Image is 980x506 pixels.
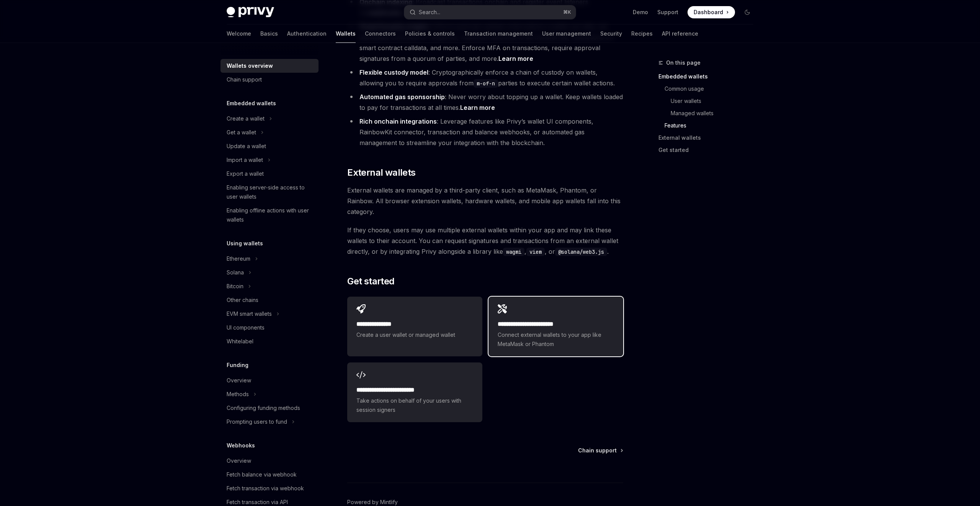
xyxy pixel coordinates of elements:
a: Dashboard [688,6,735,18]
div: Chain support [227,75,262,84]
span: Chain support [578,447,617,454]
div: EVM smart wallets [227,309,272,318]
div: Overview [227,456,251,465]
div: Import a wallet [227,155,263,165]
strong: Rich onchain integrations [359,118,437,125]
a: Policies & controls [405,24,455,43]
a: Overview [220,454,318,468]
a: Demo [633,8,648,16]
span: External wallets are managed by a third-party client, such as MetaMask, Phantom, or Rainbow. All ... [347,185,623,217]
a: Learn more [498,55,533,63]
span: Get started [347,275,394,287]
div: Bitcoin [227,282,243,291]
span: If they choose, users may use multiple external wallets within your app and may link these wallet... [347,225,623,257]
span: Connect external wallets to your app like MetaMask or Phantom [498,330,614,349]
a: Basics [260,24,278,43]
a: UI components [220,321,318,335]
span: ⌘ K [563,9,571,15]
a: Enabling server-side access to user wallets [220,181,318,204]
a: Learn more [460,104,495,112]
button: Search...⌘K [404,5,576,19]
a: Powered by Mintlify [347,498,398,506]
code: @solana/web3.js [555,248,607,256]
button: Get a wallet [220,126,268,139]
code: m-of-n [474,79,498,88]
a: Fetch transaction via webhook [220,482,318,495]
div: Other chains [227,295,258,305]
code: wagmi [503,248,524,256]
h5: Using wallets [227,239,263,248]
a: Support [657,8,678,16]
li: : Never worry about topping up a wallet. Keep wallets loaded to pay for transactions at all times. [347,91,623,113]
a: Fetch balance via webhook [220,468,318,482]
a: Wallets [336,24,356,43]
span: External wallets [347,166,415,179]
img: dark logo [227,7,274,18]
a: Wallets overview [220,59,318,73]
button: EVM smart wallets [220,307,283,321]
button: Solana [220,266,255,279]
div: Solana [227,268,244,277]
div: Wallets overview [227,61,273,70]
a: External wallets [658,132,759,144]
a: Welcome [227,24,251,43]
button: Create a wallet [220,112,276,126]
div: Methods [227,390,249,399]
div: Whitelabel [227,337,253,346]
button: Import a wallet [220,153,274,167]
a: Managed wallets [658,107,759,119]
a: API reference [662,24,698,43]
a: User wallets [658,95,759,107]
div: Enabling server-side access to user wallets [227,183,314,201]
a: Export a wallet [220,167,318,181]
li: : Cryptographically enforce a chain of custody on wallets, allowing you to require approvals from... [347,67,623,88]
a: Whitelabel [220,335,318,348]
div: Export a wallet [227,169,264,178]
div: Fetch transaction via webhook [227,484,304,493]
span: Dashboard [694,8,723,16]
div: UI components [227,323,265,332]
a: Features [658,119,759,132]
div: Prompting users to fund [227,417,287,426]
div: Overview [227,376,251,385]
a: Enabling offline actions with user wallets [220,204,318,227]
h5: Embedded wallets [227,99,276,108]
h5: Webhooks [227,441,255,450]
span: On this page [666,58,701,67]
button: Prompting users to fund [220,415,299,429]
a: Other chains [220,293,318,307]
strong: Flexible custody model [359,69,428,76]
div: Fetch balance via webhook [227,470,297,479]
a: User management [542,24,591,43]
a: Transaction management [464,24,533,43]
a: Get started [658,144,759,156]
h5: Funding [227,361,248,370]
button: Ethereum [220,252,262,266]
a: Configuring funding methods [220,401,318,415]
div: Update a wallet [227,142,266,151]
div: Search... [419,8,440,17]
code: viem [526,248,545,256]
div: Create a wallet [227,114,265,123]
button: Toggle dark mode [741,6,753,18]
li: : Leverage features like Privy’s wallet UI components, RainbowKit connector, transaction and bala... [347,116,623,148]
a: Recipes [631,24,653,43]
div: Get a wallet [227,128,256,137]
a: Authentication [287,24,327,43]
a: Embedded wallets [658,70,759,83]
strong: Automated gas sponsorship [359,93,445,101]
a: Security [600,24,622,43]
a: Chain support [578,447,622,454]
span: Take actions on behalf of your users with session signers [356,396,473,415]
div: Ethereum [227,254,250,263]
a: Common usage [658,83,759,95]
a: Update a wallet [220,139,318,153]
div: Enabling offline actions with user wallets [227,206,314,224]
a: Connectors [365,24,396,43]
a: Overview [220,374,318,387]
span: Create a user wallet or managed wallet [356,330,473,340]
div: Configuring funding methods [227,403,300,413]
button: Methods [220,387,260,401]
a: Chain support [220,73,318,87]
button: Bitcoin [220,279,255,293]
